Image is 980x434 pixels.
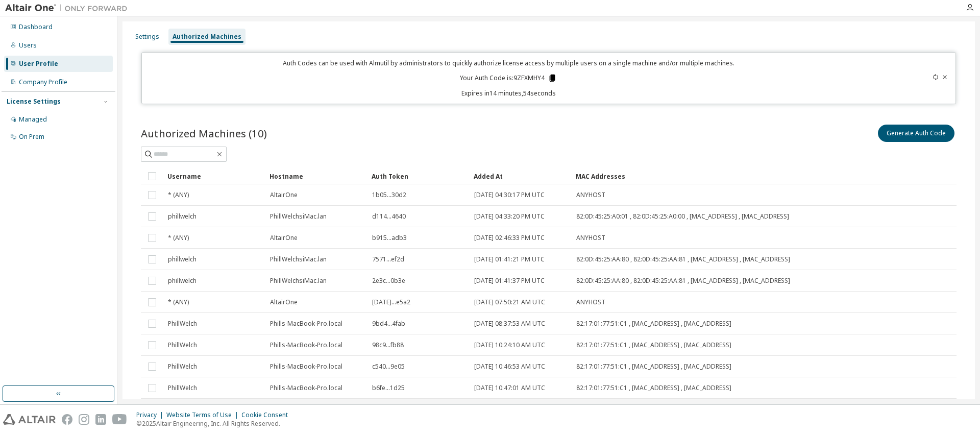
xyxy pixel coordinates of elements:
span: AltairOne [270,191,298,199]
span: PhillWelchsiMac.lan [270,212,327,221]
span: 82:0D:45:25:A0:01 , 82:0D:45:25:A0:00 , [MAC_ADDRESS] , [MAC_ADDRESS] [576,212,789,221]
span: b915...adb3 [372,234,407,242]
span: 2e3c...0b3e [372,277,405,285]
span: AltairOne [270,234,298,242]
p: Auth Codes can be used with Almutil by administrators to quickly authorize license access by mult... [148,59,870,67]
div: Users [19,41,37,50]
div: Authorized Machines [173,33,241,41]
span: Phills-MacBook-Pro.local [270,320,342,328]
span: 9bd4...4fab [372,320,405,328]
span: PhillWelch [168,363,197,371]
img: altair_logo.svg [3,414,56,425]
span: Authorized Machines (10) [141,126,267,140]
span: Phills-MacBook-Pro.local [270,363,342,371]
span: [DATE] 07:50:21 AM UTC [474,298,545,306]
span: phillwelch [168,277,197,285]
span: [DATE] 01:41:37 PM UTC [474,277,545,285]
div: Privacy [136,411,166,419]
span: * (ANY) [168,298,189,306]
span: PhillWelch [168,384,197,392]
p: Your Auth Code is: 9ZFXMHY4 [460,74,557,83]
span: [DATE]...e5a2 [372,298,410,306]
div: Username [167,168,261,184]
span: 7571...ef2d [372,255,404,263]
img: linkedin.svg [95,414,106,425]
span: [DATE] 04:30:17 PM UTC [474,191,545,199]
div: License Settings [7,98,61,106]
div: Hostname [269,168,363,184]
div: On Prem [19,133,44,141]
div: Auth Token [372,168,465,184]
span: 82:17:01:77:51:C1 , [MAC_ADDRESS] , [MAC_ADDRESS] [576,341,731,349]
div: User Profile [19,60,58,68]
span: 82:17:01:77:51:C1 , [MAC_ADDRESS] , [MAC_ADDRESS] [576,363,731,371]
span: Phills-MacBook-Pro.local [270,341,342,349]
div: Added At [474,168,568,184]
div: Managed [19,115,47,124]
span: [DATE] 02:46:33 PM UTC [474,234,545,242]
span: PhillWelchsiMac.lan [270,255,327,263]
div: Cookie Consent [241,411,294,419]
span: [DATE] 08:37:53 AM UTC [474,320,545,328]
span: ANYHOST [576,298,605,306]
span: [DATE] 10:24:10 AM UTC [474,341,545,349]
div: Website Terms of Use [166,411,241,419]
div: Dashboard [19,23,53,31]
span: d114...4640 [372,212,406,221]
p: © 2025 Altair Engineering, Inc. All Rights Reserved. [136,419,294,428]
img: instagram.svg [79,414,89,425]
span: phillwelch [168,255,197,263]
span: PhillWelch [168,320,197,328]
span: [DATE] 10:47:01 AM UTC [474,384,545,392]
span: Phills-MacBook-Pro.local [270,384,342,392]
img: facebook.svg [62,414,72,425]
span: [DATE] 04:33:20 PM UTC [474,212,545,221]
span: 98c9...fb88 [372,341,404,349]
p: Expires in 14 minutes, 54 seconds [148,89,870,98]
img: youtube.svg [112,414,127,425]
span: * (ANY) [168,234,189,242]
span: PhillWelchsiMac.lan [270,277,327,285]
span: PhillWelch [168,341,197,349]
span: [DATE] 10:46:53 AM UTC [474,363,545,371]
span: [DATE] 01:41:21 PM UTC [474,255,545,263]
span: AltairOne [270,298,298,306]
span: 82:17:01:77:51:C1 , [MAC_ADDRESS] , [MAC_ADDRESS] [576,320,731,328]
span: ANYHOST [576,191,605,199]
span: 82:0D:45:25:AA:80 , 82:0D:45:25:AA:81 , [MAC_ADDRESS] , [MAC_ADDRESS] [576,255,790,263]
span: b6fe...1d25 [372,384,405,392]
img: Altair One [5,3,133,13]
span: ANYHOST [576,234,605,242]
div: MAC Addresses [576,168,844,184]
span: 1b05...30d2 [372,191,406,199]
span: 82:0D:45:25:AA:80 , 82:0D:45:25:AA:81 , [MAC_ADDRESS] , [MAC_ADDRESS] [576,277,790,285]
span: * (ANY) [168,191,189,199]
span: phillwelch [168,212,197,221]
div: Settings [135,33,159,41]
span: 82:17:01:77:51:C1 , [MAC_ADDRESS] , [MAC_ADDRESS] [576,384,731,392]
div: Company Profile [19,78,67,86]
span: c540...9e05 [372,363,405,371]
button: Generate Auth Code [878,125,954,142]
